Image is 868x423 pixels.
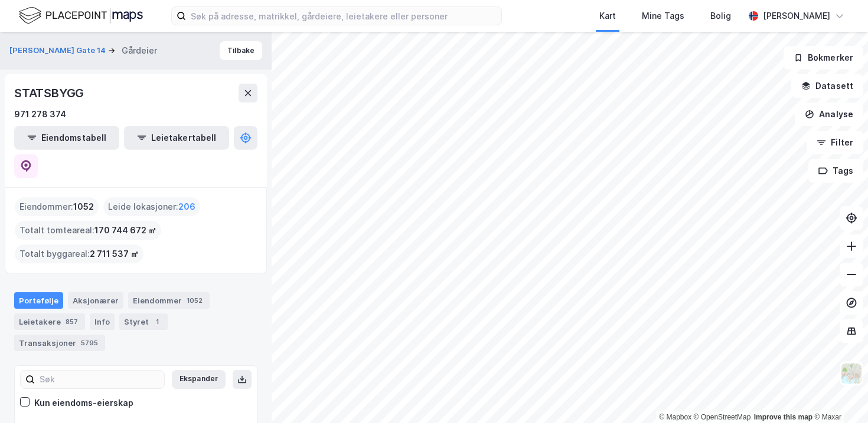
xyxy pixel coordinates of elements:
img: logo.f888ab2527a4732fd821a326f86c7f29.svg [19,5,143,26]
button: [PERSON_NAME] Gate 14 [9,45,108,57]
div: [PERSON_NAME] [763,9,830,23]
button: Eiendomstabell [14,126,119,150]
div: Eiendommer [128,292,210,309]
div: Bolig [710,9,731,23]
span: 1052 [73,200,94,214]
div: Kontrollprogram for chat [809,366,868,423]
div: Eiendommer : [15,197,99,216]
div: 5795 [79,337,100,349]
span: 2 711 537 ㎡ [90,247,139,261]
div: Leietakere [14,313,85,330]
div: Totalt tomteareal : [15,221,161,240]
div: Gårdeier [122,44,157,58]
div: Mine Tags [642,9,684,23]
div: Info [90,313,115,330]
div: Kart [599,9,616,23]
div: Kun eiendoms-eierskap [34,396,133,410]
div: 857 [63,316,80,328]
button: Tilbake [220,41,262,60]
div: Aksjonærer [68,292,123,309]
button: Tags [808,159,863,183]
div: Portefølje [14,292,63,309]
img: Z [840,362,863,385]
div: Totalt byggareal : [15,244,143,263]
a: Improve this map [754,413,812,421]
button: Ekspander [172,370,226,389]
input: Søk på adresse, matrikkel, gårdeiere, leietakere eller personer [186,7,501,25]
iframe: Chat Widget [809,366,868,423]
div: 1052 [184,295,205,306]
button: Leietakertabell [124,126,229,150]
div: STATSBYGG [14,84,86,103]
a: Mapbox [659,413,691,421]
button: Bokmerker [784,46,863,70]
button: Datasett [791,74,863,98]
div: 971 278 374 [14,107,66,121]
button: Filter [807,131,863,154]
div: Leide lokasjoner : [103,197,200,216]
span: 170 744 672 ㎡ [94,223,156,237]
div: Transaksjoner [14,335,105,351]
div: 1 [151,316,163,328]
input: Søk [35,371,164,388]
a: OpenStreetMap [694,413,751,421]
div: Styret [119,313,168,330]
button: Analyse [795,103,863,126]
span: 206 [178,200,195,214]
